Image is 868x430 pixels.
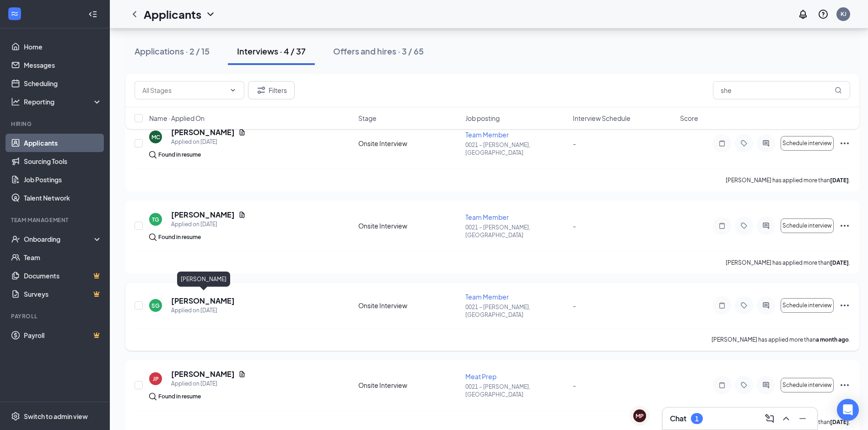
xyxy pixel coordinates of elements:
[171,220,246,229] div: Applied on [DATE]
[465,293,509,301] span: Team Member
[781,136,834,151] button: Schedule interview
[24,234,94,244] div: Onboarding
[835,87,842,94] svg: MagnifyingGlass
[573,301,576,310] span: -
[149,393,156,400] img: search.bf7aa3482b7795d4f01b.svg
[465,303,567,319] p: 0021 – [PERSON_NAME], [GEOGRAPHIC_DATA]
[830,259,849,266] b: [DATE]
[151,302,160,310] div: SG
[717,140,728,147] svg: Note
[248,81,295,99] button: Filter Filters
[142,85,226,95] input: All Stages
[818,9,829,20] svg: QuestionInfo
[11,120,100,128] div: Hiring
[760,381,771,389] svg: ActiveChat
[24,285,102,303] a: SurveysCrown
[152,216,159,223] div: TG
[256,85,267,96] svg: Filter
[24,248,102,267] a: Team
[782,140,832,147] span: Schedule interview
[11,234,20,244] svg: UserCheck
[465,372,496,381] span: Meat Prep
[795,411,810,426] button: Minimize
[11,412,20,421] svg: Settings
[830,177,849,184] b: [DATE]
[24,412,88,421] div: Switch to admin view
[24,97,102,106] div: Reporting
[841,10,846,18] div: KJ
[158,150,201,159] div: Found in resume
[839,380,850,391] svg: Ellipses
[839,138,850,149] svg: Ellipses
[573,222,576,230] span: -
[171,137,246,147] div: Applied on [DATE]
[760,222,771,229] svg: ActiveChat
[465,383,567,398] p: 0021 – [PERSON_NAME], [GEOGRAPHIC_DATA]
[573,381,576,389] span: -
[171,306,235,315] div: Applied on [DATE]
[739,222,749,229] svg: Tag
[726,259,850,267] p: [PERSON_NAME] has applied more than .
[171,296,235,306] h5: [PERSON_NAME]
[10,9,19,18] svg: WorkstreamLogo
[24,134,102,152] a: Applicants
[358,301,460,310] div: Onsite Interview
[88,10,97,19] svg: Collapse
[153,375,159,383] div: JP
[712,336,850,343] p: [PERSON_NAME] has applied more than .
[764,413,775,424] svg: ComposeMessage
[739,140,749,147] svg: Tag
[781,413,792,424] svg: ChevronUp
[573,139,576,147] span: -
[171,379,246,388] div: Applied on [DATE]
[717,222,728,229] svg: Note
[238,211,246,218] svg: Document
[798,9,809,20] svg: Notifications
[358,381,460,390] div: Onsite Interview
[333,45,424,57] div: Offers and hires · 3 / 65
[238,370,246,378] svg: Document
[830,419,849,425] b: [DATE]
[11,216,100,224] div: Team Management
[713,81,850,99] input: Search in interviews
[24,38,102,56] a: Home
[717,302,728,309] svg: Note
[781,298,834,313] button: Schedule interview
[781,378,834,392] button: Schedule interview
[465,213,509,221] span: Team Member
[358,221,460,230] div: Onsite Interview
[636,412,644,420] div: MP
[158,233,201,242] div: Found in resume
[797,413,808,424] svg: Minimize
[129,9,140,20] svg: ChevronLeft
[177,272,230,287] div: [PERSON_NAME]
[358,139,460,148] div: Onsite Interview
[670,414,686,424] h3: Chat
[171,369,235,379] h5: [PERSON_NAME]
[839,220,850,231] svg: Ellipses
[465,141,567,157] p: 0021 – [PERSON_NAME], [GEOGRAPHIC_DATA]
[24,267,102,285] a: DocumentsCrown
[465,114,500,123] span: Job posting
[762,411,777,426] button: ComposeMessage
[11,312,100,320] div: Payroll
[573,114,631,123] span: Interview Schedule
[171,210,235,220] h5: [PERSON_NAME]
[24,326,102,344] a: PayrollCrown
[24,170,102,189] a: Job Postings
[465,223,567,239] p: 0021 – [PERSON_NAME], [GEOGRAPHIC_DATA]
[24,56,102,74] a: Messages
[158,392,201,401] div: Found in resume
[717,381,728,389] svg: Note
[135,45,210,57] div: Applications · 2 / 15
[739,302,749,309] svg: Tag
[779,411,793,426] button: ChevronUp
[24,152,102,170] a: Sourcing Tools
[24,74,102,93] a: Scheduling
[726,176,850,184] p: [PERSON_NAME] has applied more than .
[816,336,849,343] b: a month ago
[205,9,216,20] svg: ChevronDown
[782,302,832,309] span: Schedule interview
[781,218,834,233] button: Schedule interview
